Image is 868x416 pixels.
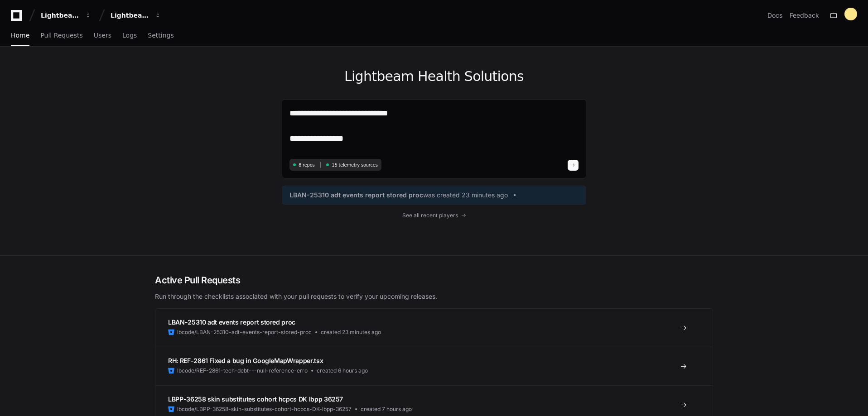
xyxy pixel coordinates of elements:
span: RH: REF-2861 Fixed a bug in GoogleMapWrapper.tsx [168,357,323,364]
div: Lightbeam Health Solutions [111,11,149,20]
h1: Lightbeam Health Solutions [282,68,586,85]
a: Users [94,25,111,46]
div: Lightbeam Health [41,11,80,20]
a: Home [11,25,29,46]
span: Home [11,33,29,38]
span: 15 telemetry sources [332,162,377,168]
h2: Active Pull Requests [155,274,713,287]
a: Pull Requests [40,25,82,46]
span: LBPP-36258 skin substitutes cohort hcpcs DK lbpp 36257 [168,395,343,403]
a: Logs [122,25,137,46]
p: Run through the checklists associated with your pull requests to verify your upcoming releases. [155,292,713,301]
span: Pull Requests [40,33,82,38]
span: 8 repos [299,162,315,168]
span: Logs [122,33,137,38]
span: LBAN-25310 adt events report stored proc [168,318,295,326]
button: Lightbeam Health Solutions [107,7,165,24]
a: See all recent players [282,212,586,219]
span: lbcode/LBAN-25310-adt-events-report-stored-proc [177,329,312,336]
button: Lightbeam Health [37,7,95,24]
span: was created 23 minutes ago [423,191,508,200]
span: lbcode/REF-2861-tech-debt---null-reference-erro [177,367,308,374]
a: Settings [148,25,174,46]
a: LBAN-25310 adt events report stored proclbcode/LBAN-25310-adt-events-report-stored-proccreated 23... [155,309,713,347]
span: See all recent players [402,212,458,219]
span: created 6 hours ago [317,367,368,374]
span: Settings [148,33,174,38]
button: Feedback [790,11,819,20]
span: created 23 minutes ago [321,329,381,336]
span: LBAN-25310 adt events report stored proc [289,191,423,200]
a: RH: REF-2861 Fixed a bug in GoogleMapWrapper.tsxlbcode/REF-2861-tech-debt---null-reference-errocr... [155,347,713,385]
span: lbcode/LBPP-36258-skin-substitutes-cohort-hcpcs-DK-lbpp-36257 [177,406,352,413]
span: created 7 hours ago [361,406,412,413]
a: LBAN-25310 adt events report stored procwas created 23 minutes ago [289,191,579,200]
span: Users [94,33,111,38]
a: Docs [767,11,782,20]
